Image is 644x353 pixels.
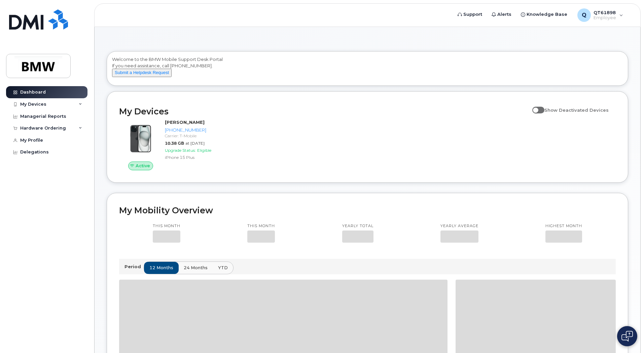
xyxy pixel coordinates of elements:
p: Yearly total [342,223,373,229]
span: Upgrade Status: [165,148,196,153]
div: iPhone 15 Plus [165,154,235,160]
img: iPhone_15_Black.png [124,122,157,155]
h2: My Mobility Overview [119,205,616,215]
button: Submit a Helpdesk Request [112,69,172,77]
span: Eligible [197,148,211,153]
span: Show Deactivated Devices [544,107,609,113]
p: This month [247,223,275,229]
p: This month [153,223,180,229]
span: 24 months [184,264,208,271]
span: at [DATE] [185,141,205,146]
img: Open chat [621,331,633,342]
a: Submit a Helpdesk Request [112,70,172,75]
p: Yearly average [440,223,478,229]
a: Active[PERSON_NAME][PHONE_NUMBER]Carrier: T-Mobile10.38 GBat [DATE]Upgrade Status:EligibleiPhone ... [119,119,237,170]
h2: My Devices [119,106,529,116]
div: [PHONE_NUMBER] [165,127,235,133]
span: YTD [218,264,228,271]
input: Show Deactivated Devices [532,104,538,109]
div: Carrier: T-Mobile [165,133,235,139]
p: Period [124,263,144,270]
span: Active [136,163,150,169]
p: Highest month [545,223,582,229]
strong: [PERSON_NAME] [165,119,205,125]
span: 10.38 GB [165,141,184,146]
div: Welcome to the BMW Mobile Support Desk Portal If you need assistance, call [PHONE_NUMBER]. [112,56,623,83]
